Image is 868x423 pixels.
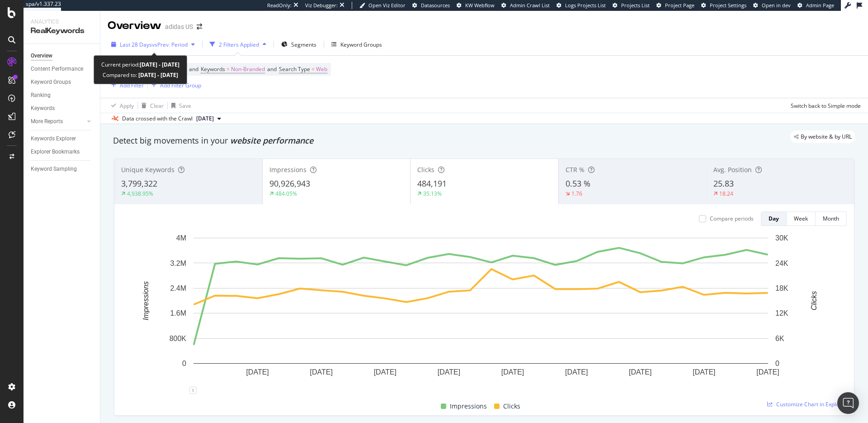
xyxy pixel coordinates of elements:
[412,2,450,9] a: Datasources
[196,115,214,123] span: 2024 Nov. 26th
[170,259,186,267] text: 3.2M
[613,2,650,9] a: Projects List
[269,178,310,189] span: 90,926,943
[279,65,310,73] span: Search Type
[328,37,386,52] button: Keyword Groups
[767,400,847,408] a: Customize Chart in Explorer
[797,2,834,9] a: Admin Page
[775,335,784,342] text: 6K
[31,64,94,74] a: Content Performance
[121,178,157,189] span: 3,799,322
[140,61,179,68] b: [DATE] - [DATE]
[108,37,198,52] button: Last 28 DaysvsPrev. Period
[557,2,606,9] a: Logs Projects List
[170,284,186,292] text: 2.4M
[137,71,178,79] b: [DATE] - [DATE]
[201,65,225,73] span: Keywords
[816,211,847,226] button: Month
[423,190,442,197] div: 35.13%
[122,115,193,123] div: Data crossed with the Crawl
[775,234,788,242] text: 30K
[501,368,524,376] text: [DATE]
[31,134,94,144] a: Keywords Explorer
[565,2,606,9] span: Logs Projects List
[374,368,396,376] text: [DATE]
[565,368,588,376] text: [DATE]
[710,2,746,9] span: Project Settings
[823,215,839,222] div: Month
[179,102,191,110] div: Save
[790,130,855,143] div: legacy label
[275,190,297,197] div: 484.05%
[31,51,52,61] div: Overview
[769,215,779,222] div: Day
[756,368,779,376] text: [DATE]
[31,91,51,100] div: Ranking
[267,65,277,73] span: and
[417,178,447,189] span: 484,191
[138,98,164,113] button: Clear
[775,309,788,317] text: 12K
[103,70,178,80] div: Compared to:
[246,368,269,376] text: [DATE]
[438,368,460,376] text: [DATE]
[713,165,752,174] span: Avg. Position
[810,291,818,311] text: Clicks
[465,2,495,9] span: KW Webflow
[101,59,179,70] div: Current period:
[787,211,816,226] button: Week
[120,102,134,110] div: Apply
[31,77,94,87] a: Keyword Groups
[269,165,307,174] span: Impressions
[170,335,187,342] text: 800K
[31,117,85,126] a: More Reports
[219,41,259,48] div: 2 Filters Applied
[359,2,406,9] a: Open Viz Editor
[31,117,63,126] div: More Reports
[501,2,550,9] a: Admin Crawl List
[189,65,198,73] span: and
[753,2,791,9] a: Open in dev
[761,211,787,226] button: Day
[794,215,808,222] div: Week
[278,37,320,52] button: Segments
[665,2,694,9] span: Project Page
[762,2,791,9] span: Open in dev
[31,104,55,113] div: Keywords
[122,233,840,390] svg: A chart.
[450,401,487,412] span: Impressions
[775,284,788,292] text: 18K
[176,234,186,242] text: 4M
[710,215,754,222] div: Compare periods
[776,400,847,408] span: Customize Chart in Explorer
[571,190,582,197] div: 1.76
[31,91,94,100] a: Ranking
[31,51,94,61] a: Overview
[31,147,94,157] a: Explorer Bookmarks
[629,368,651,376] text: [DATE]
[621,2,650,9] span: Projects List
[719,190,733,197] div: 18.24
[267,2,292,9] div: ReadOnly:
[31,164,77,174] div: Keyword Sampling
[310,368,333,376] text: [DATE]
[31,77,71,87] div: Keyword Groups
[340,41,382,48] div: Keyword Groups
[417,165,434,174] span: Clicks
[226,65,230,73] span: =
[566,178,590,189] span: 0.53 %
[775,360,779,367] text: 0
[231,63,265,76] span: Non-Branded
[152,41,188,48] span: vs Prev. Period
[31,134,76,144] div: Keywords Explorer
[127,190,153,197] div: 4,938.95%
[31,104,94,113] a: Keywords
[168,98,191,113] button: Save
[421,2,450,9] span: Datasources
[775,259,788,267] text: 24K
[31,26,93,36] div: RealKeywords
[121,165,175,174] span: Unique Keywords
[182,360,186,367] text: 0
[291,41,316,48] span: Segments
